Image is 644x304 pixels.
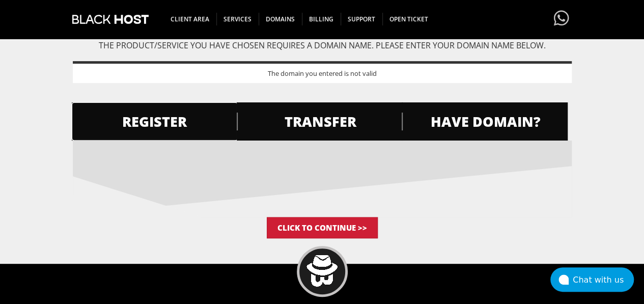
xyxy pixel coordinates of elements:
[382,13,435,25] span: Open Ticket
[259,13,302,25] span: Domains
[163,13,217,25] span: CLIENT AREA
[550,267,634,292] button: Chat with us
[341,13,383,25] span: Support
[237,113,403,130] span: TRANSFER
[237,102,403,141] a: TRANSFER
[402,113,568,130] span: HAVE DOMAIN?
[402,102,568,141] a: HAVE DOMAIN?
[216,13,259,25] span: SERVICES
[306,255,338,287] img: BlackHOST mascont, Blacky.
[573,275,634,285] div: Chat with us
[72,102,238,141] a: REGISTER
[73,40,572,51] p: The product/service you have chosen requires a domain name. Please enter your domain name below.
[302,13,341,25] span: Billing
[267,217,378,238] input: Click to Continue >>
[73,61,572,83] div: The domain you entered is not valid
[72,113,238,130] span: REGISTER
